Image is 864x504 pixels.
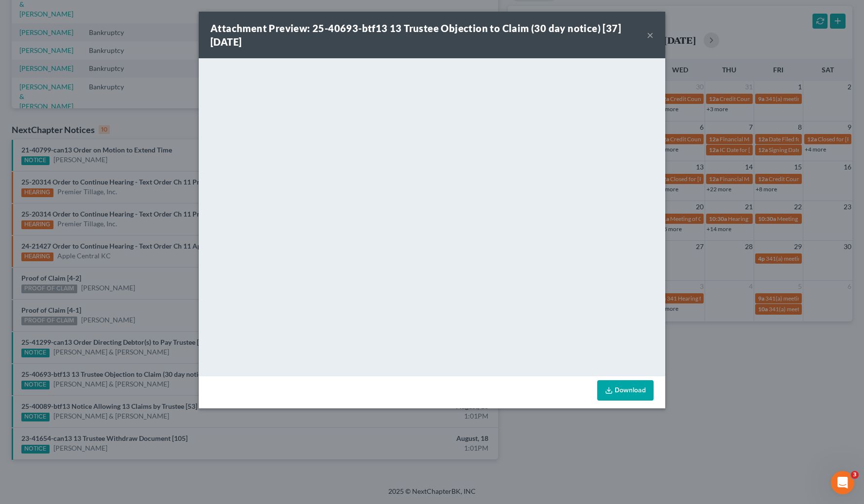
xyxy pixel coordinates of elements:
[597,380,654,401] a: Download
[647,29,654,41] button: ×
[851,471,859,479] span: 3
[831,471,854,494] iframe: Intercom live chat
[210,22,621,48] strong: Attachment Preview: 25-40693-btf13 13 Trustee Objection to Claim (30 day notice) [37] [DATE]
[199,58,665,374] iframe: <object ng-attr-data='[URL][DOMAIN_NAME]' type='application/pdf' width='100%' height='650px'></ob...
